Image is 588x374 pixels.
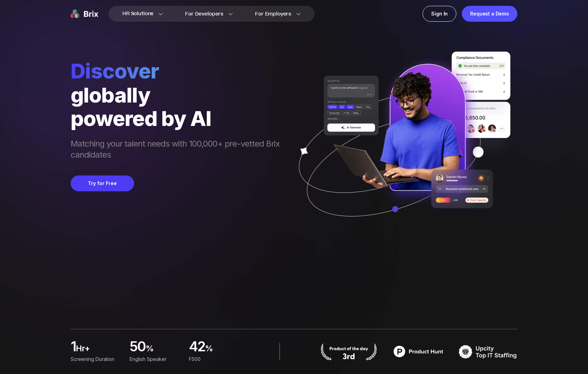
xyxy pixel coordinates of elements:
span: 1 [71,340,76,354]
span: Discover [71,58,286,83]
a: Sign In [423,6,456,22]
div: powered by AI [71,107,286,130]
span: 50 [130,340,146,354]
span: Matching your talent needs with 100,000+ pre-vetted Brix candidates [71,138,286,162]
div: Screening duration [71,355,121,363]
span: % [146,343,181,357]
div: F500 [189,355,240,363]
span: hr+ [76,343,121,357]
a: Request a Demo [462,6,517,22]
img: product hunt badge [320,343,378,360]
span: For Developers [185,10,223,18]
span: % [205,343,240,357]
img: product hunt badge [389,343,448,360]
div: globally [71,83,286,107]
img: TOP IT STAFFING [459,343,517,360]
img: ai generate [286,52,517,237]
span: For Employers [255,10,291,18]
button: Try for Free [71,175,134,191]
span: 42 [189,340,205,354]
div: English Speaker [130,355,180,363]
span: HR Solutions [122,8,153,19]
